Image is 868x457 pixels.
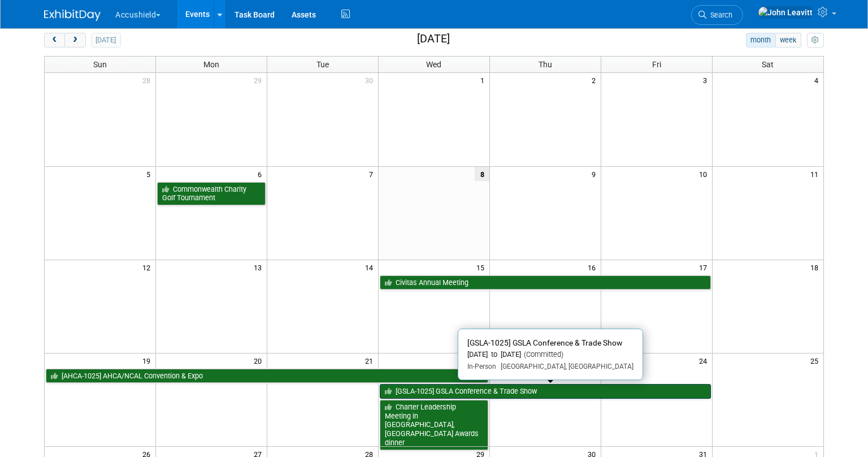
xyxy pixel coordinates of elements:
span: 30 [364,73,378,87]
span: Sun [93,60,107,69]
span: 13 [253,260,267,274]
span: 28 [141,73,155,87]
span: 19 [141,353,155,368]
span: 4 [813,73,823,87]
a: Commonwealth Charity Golf Tournament [157,182,266,205]
span: Wed [426,60,441,69]
span: 24 [698,353,712,368]
button: week [775,33,801,48]
span: 18 [809,260,823,274]
span: 17 [698,260,712,274]
span: Sat [762,60,774,69]
div: [DATE] to [DATE] [467,350,633,360]
a: Civitas Annual Meeting [380,275,711,290]
h2: [DATE] [417,33,450,45]
span: 9 [591,167,601,181]
button: next [64,33,85,48]
span: Fri [652,60,661,69]
span: 5 [145,167,155,181]
span: 21 [364,353,378,368]
span: 6 [257,167,267,181]
span: [GSLA-1025] GSLA Conference & Trade Show [467,338,622,347]
span: 2 [591,73,601,87]
span: Search [706,11,732,19]
span: 14 [364,260,378,274]
button: prev [44,33,65,48]
i: Personalize Calendar [811,37,819,44]
span: Tue [316,60,329,69]
span: 16 [587,260,601,274]
span: 3 [702,73,712,87]
a: [AHCA-1025] AHCA/NCAL Convention & Expo [46,369,488,383]
span: 15 [475,260,489,274]
span: 29 [253,73,267,87]
span: 8 [475,167,489,181]
button: [DATE] [91,33,121,48]
span: In-Person [467,363,496,370]
span: 7 [368,167,378,181]
span: 20 [253,353,267,368]
span: [GEOGRAPHIC_DATA], [GEOGRAPHIC_DATA] [496,363,633,370]
button: myCustomButton [807,33,824,48]
button: month [746,33,776,48]
a: Charter Leadership Meeting in [GEOGRAPHIC_DATA], [GEOGRAPHIC_DATA] Awards dinner [380,400,488,450]
span: 10 [698,167,712,181]
span: 11 [809,167,823,181]
img: John Leavitt [758,6,813,19]
a: [GSLA-1025] GSLA Conference & Trade Show [380,384,711,399]
span: Thu [539,60,552,69]
span: Mon [203,60,219,69]
span: 1 [479,73,489,87]
a: Search [691,5,743,25]
span: (Committed) [521,350,563,359]
span: 12 [141,260,155,274]
img: ExhibitDay [44,10,101,21]
span: 25 [809,353,823,368]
